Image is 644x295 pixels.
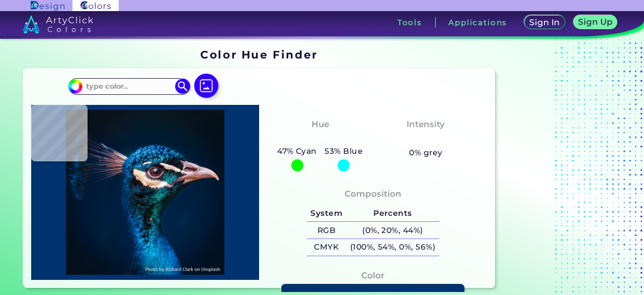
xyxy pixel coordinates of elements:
[175,79,190,94] img: icon search
[307,239,346,256] h5: CMYK
[404,133,448,145] h3: Vibrant
[397,19,422,26] h3: Tools
[307,205,346,222] h5: System
[200,47,317,62] h1: Color Hue Finder
[291,133,348,145] h3: Cyan-Blue
[83,80,176,93] input: type color..
[23,15,94,33] img: logo_artyclick_colors_white.svg
[346,239,439,256] h5: (100%, 54%, 0%, 56%)
[36,110,254,275] img: img_pavlin.jpg
[346,222,439,239] h5: (0%, 20%, 44%)
[311,117,329,132] h4: Hue
[576,16,615,29] a: Sign Up
[346,205,439,222] h5: Percents
[345,187,401,201] h4: Composition
[580,18,611,26] h5: Sign Up
[194,74,218,98] img: icon picture
[407,117,445,132] h4: Intensity
[531,19,558,26] h5: Sign In
[307,222,346,239] h5: RGB
[409,146,442,159] h5: 0% grey
[448,19,507,26] h3: Applications
[273,145,320,158] h5: 47% Cyan
[526,16,563,29] a: Sign In
[31,1,64,11] img: ArtyClick Design logo
[361,268,384,283] h4: Color
[499,44,625,291] iframe: Advertisement
[321,145,367,158] h5: 53% Blue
